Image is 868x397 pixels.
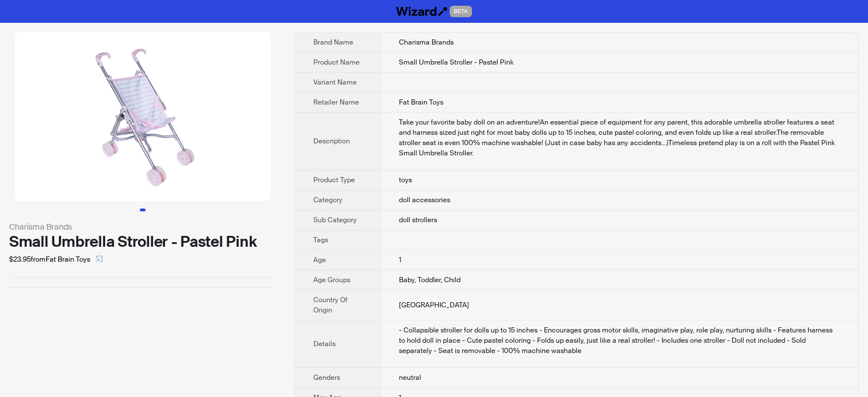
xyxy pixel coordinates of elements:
[399,117,840,158] div: Take your favorite baby doll on an adventure!An essential piece of equipment for any parent, this...
[313,275,350,284] span: Age Groups
[313,175,355,185] span: Product Type
[9,233,276,250] div: Small Umbrella Stroller - Pastel Pink
[399,215,437,224] span: doll strollers
[313,339,336,348] span: Details
[313,38,353,47] span: Brand Name
[313,373,340,382] span: Genders
[399,175,412,185] span: toys
[399,98,443,107] span: Fat Brain Toys
[140,208,146,211] button: Go to slide 1
[313,215,357,224] span: Sub Category
[313,295,348,315] span: Country Of Origin
[399,255,401,264] span: 1
[313,78,357,87] span: Variant Name
[313,98,359,107] span: Retailer Name
[399,300,469,310] span: [GEOGRAPHIC_DATA]
[313,235,328,244] span: Tags
[399,325,840,356] div: - Collapsible stroller for dolls up to 15 inches - Encourages gross motor skills, imaginative pla...
[313,195,342,204] span: Category
[313,255,326,264] span: Age
[399,195,450,204] span: doll accessories
[9,250,276,268] div: $23.95 from Fat Brain Toys
[313,137,350,146] span: Description
[399,58,514,67] span: Small Umbrella Stroller - Pastel Pink
[96,255,103,262] span: select
[399,373,421,382] span: neutral
[313,58,360,67] span: Product Name
[399,38,454,47] span: Charisma Brands
[15,32,271,201] img: Small Umbrella Stroller - Pastel Pink image 1
[9,220,276,233] div: Charisma Brands
[450,6,472,17] span: BETA
[399,275,461,284] span: Baby, Toddler, Child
